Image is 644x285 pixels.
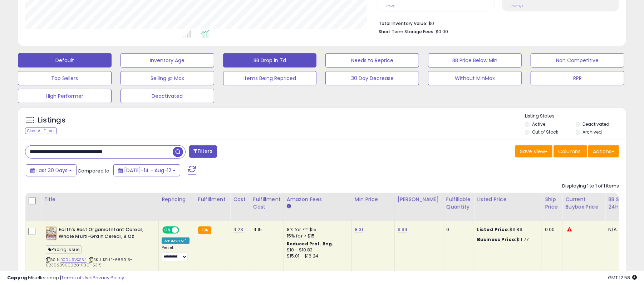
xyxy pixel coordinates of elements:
div: 4.15 [253,226,278,233]
button: Default [18,53,112,67]
div: Displaying 1 to 1 of 1 items [562,183,619,190]
button: RPR [531,71,624,85]
div: $10 - $10.83 [287,247,346,253]
button: Needs to Reprice [325,53,419,67]
div: Repricing [162,196,192,203]
div: Fulfillable Quantity [446,196,471,211]
label: Out of Stock [532,129,558,135]
button: Items Being Repriced [223,71,317,85]
span: Columns [558,148,581,155]
button: Filters [189,145,217,158]
button: [DATE]-14 - Aug-12 [113,164,180,176]
b: Earth's Best Organic Infant Cereal, Whole Multi-Grain Cereal, 8 Oz [59,226,146,241]
b: Listed Price: [477,226,510,233]
div: Listed Price [477,196,539,203]
span: Last 30 Days [36,167,68,174]
div: Clear All Filters [25,127,57,134]
b: Total Inventory Value: [379,20,427,26]
button: Selling @ Max [121,71,214,85]
div: Amazon AI * [162,237,190,244]
span: Compared to: [78,167,110,174]
div: Fulfillment Cost [253,196,281,211]
button: High Performer [18,89,112,103]
label: Archived [583,129,602,135]
b: Short Term Storage Fees: [379,29,434,35]
div: Fulfillment [198,196,227,203]
div: Min Price [355,196,392,203]
a: 4.23 [233,226,244,233]
small: Prev: N/A [510,4,524,8]
button: Last 30 Days [26,164,77,176]
div: 8% for <= $15 [287,226,346,233]
button: 30 Day Decrease [325,71,419,85]
button: Columns [554,145,587,157]
button: BB Drop in 7d [223,53,317,67]
span: 2025-09-12 12:58 GMT [608,274,637,281]
a: Terms of Use [61,274,92,281]
div: Preset: [162,245,190,261]
span: Pricing Issue [46,245,82,254]
p: Listing States: [525,113,626,120]
div: Amazon Fees [287,196,349,203]
button: Actions [588,145,619,157]
span: $0.00 [436,28,448,35]
span: | SKU: KEHE-686915-023923900028-P001-5315 [46,257,132,267]
button: Save View [515,145,552,157]
small: Amazon Fees. [287,203,291,210]
label: Deactivated [583,121,610,127]
span: [DATE]-14 - Aug-12 [124,167,171,174]
button: Non Competitive [531,53,624,67]
div: 0.00 [545,226,557,233]
button: Inventory Age [121,53,214,67]
small: Prev: 0 [385,4,395,8]
button: Top Sellers [18,71,112,85]
div: 0 [446,226,468,233]
span: OFF [178,227,190,233]
a: Privacy Policy [93,274,124,281]
small: FBA [198,226,211,234]
div: [PERSON_NAME] [398,196,440,203]
div: Title [44,196,156,203]
button: BB Price Below Min [428,53,522,67]
a: 8.31 [355,226,363,233]
div: 15% for > $15 [287,233,346,239]
strong: Copyright [7,274,33,281]
li: $0 [379,19,614,27]
b: Business Price: [477,236,516,243]
div: $11.89 [477,226,536,233]
div: Ship Price [545,196,559,211]
h5: Listings [38,115,65,125]
div: seller snap | | [7,275,124,281]
a: 9.99 [398,226,408,233]
span: ON [163,227,172,233]
div: N/A [608,226,632,233]
div: $11.77 [477,236,536,243]
div: BB Share 24h. [608,196,634,211]
label: Active [532,121,545,127]
button: Without MinMax [428,71,522,85]
div: Current Buybox Price [565,196,602,211]
div: $15.01 - $16.24 [287,253,346,259]
img: 61KHasIHbbL._SL40_.jpg [46,226,57,241]
b: Reduced Prof. Rng. [287,241,334,247]
button: Deactivated [121,89,214,103]
a: B00U9VXS54 [60,257,87,263]
div: Cost [233,196,247,203]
